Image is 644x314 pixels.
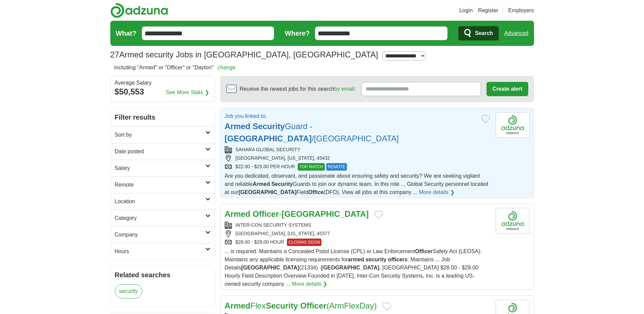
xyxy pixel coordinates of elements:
strong: officers [388,257,408,262]
strong: Officer [415,248,433,254]
img: Adzuna logo [110,3,168,18]
span: Search [475,27,493,40]
div: $28.00 - $29.00 HOUR [225,239,490,246]
a: ArmedFlexSecurity Officer(ArmFlexDay) [225,301,377,310]
h2: Company [115,231,205,239]
button: Add to favorite jobs [374,211,383,219]
div: SAHARA GLOBAL SECURITY [225,146,490,153]
strong: armed [348,257,364,262]
a: Employers [508,6,534,15]
button: Add to favorite jobs [481,115,490,123]
strong: Officer [300,301,326,310]
strong: Security [253,122,285,131]
a: Category [111,210,215,226]
a: Remote [111,176,215,193]
a: See More Stats ❯ [166,88,209,97]
h2: Sort by [115,131,205,139]
div: INTER-CON SECURITY SYSTEMS [225,222,490,229]
h2: Remote [115,181,205,189]
strong: [GEOGRAPHIC_DATA] [225,134,312,143]
strong: Security [271,181,293,187]
h2: Filter results [111,108,215,126]
div: [GEOGRAPHIC_DATA], [US_STATE], 45432 [225,155,490,162]
h2: Date posted [115,147,205,156]
h2: Hours [115,247,205,256]
h2: Salary [115,164,205,172]
a: Hours [111,243,215,260]
strong: [GEOGRAPHIC_DATA] [321,265,379,271]
span: 27 [110,49,119,61]
label: What? [116,28,136,38]
a: Location [111,193,215,210]
span: Receive the newest jobs for this search : [240,85,356,93]
h2: Location [115,197,205,206]
img: Company logo [496,208,530,233]
a: security [115,284,142,298]
a: Date posted [111,143,215,160]
button: Add to favorite jobs [382,302,391,311]
a: Company [111,226,215,243]
a: by email [334,86,354,92]
label: Where? [285,28,310,38]
strong: Armed [253,181,270,187]
strong: Armed [225,301,251,310]
div: $22.00 - $25.00 PER HOUR [225,163,490,171]
div: $50,553 [115,86,210,98]
a: Advanced [504,27,528,40]
a: Register [478,6,498,15]
a: More details ❯ [419,188,455,196]
h2: including "Armed" or "Officer" or "Dayton" [114,64,236,72]
a: Armed SecurityGuard -[GEOGRAPHIC_DATA]/[GEOGRAPHIC_DATA] [225,122,399,143]
img: Company logo [496,112,530,138]
a: Sort by [111,126,215,143]
div: Average Salary [115,80,210,86]
span: ... is required. Maintains a Concealed Pistol License (CPL) or Law Enforcement Safety Act (LEOSA)... [225,248,482,287]
strong: Security [266,301,298,310]
h2: Category [115,214,205,222]
button: Create alert [486,82,528,96]
p: Job you linked to: [225,112,476,120]
button: Search [458,26,499,40]
span: CLOSING SOON [287,239,322,246]
span: TOP MATCH [298,163,325,171]
a: Armed Officer-[GEOGRAPHIC_DATA] [225,209,369,219]
h2: Related searches [115,270,210,280]
strong: [GEOGRAPHIC_DATA] [241,265,299,271]
strong: Armed [225,209,251,219]
a: Salary [111,160,215,176]
strong: [GEOGRAPHIC_DATA] [282,209,369,219]
h1: Armed security Jobs in [GEOGRAPHIC_DATA], [GEOGRAPHIC_DATA] [110,50,378,59]
strong: Officer [253,209,279,219]
a: change [218,65,236,70]
strong: Armed [225,122,251,131]
div: [GEOGRAPHIC_DATA], [US_STATE], 45377 [225,230,490,237]
span: Are you dedicated, observant, and passionate about ensuring safety and security? We are seeking v... [225,173,488,195]
strong: Office [308,189,324,195]
a: More details ❯ [292,280,328,288]
strong: [GEOGRAPHIC_DATA] [238,189,296,195]
span: REMOTE [326,163,347,171]
a: Login [459,6,473,15]
strong: security [366,257,386,262]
